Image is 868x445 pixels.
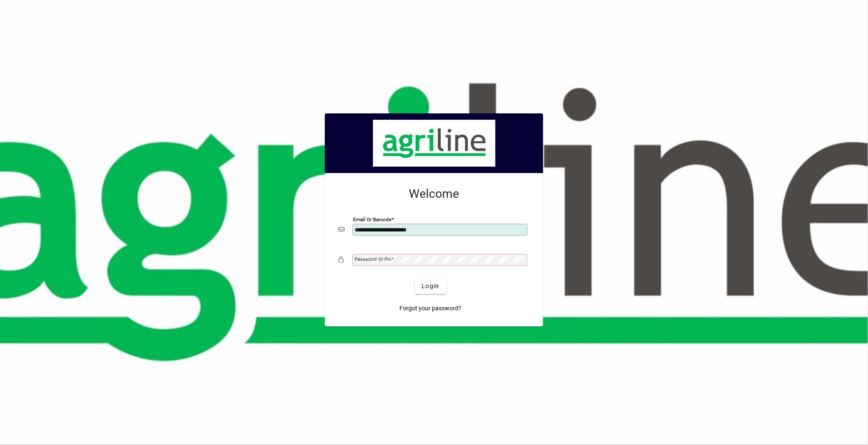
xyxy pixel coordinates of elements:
[396,301,465,316] a: Forgot your password?
[400,304,462,313] span: Forgot your password?
[353,216,391,222] mat-label: Email or Barcode
[422,282,439,291] span: Login
[339,187,529,201] h2: Welcome
[355,256,391,262] mat-label: Password or Pin
[415,279,446,294] button: Login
